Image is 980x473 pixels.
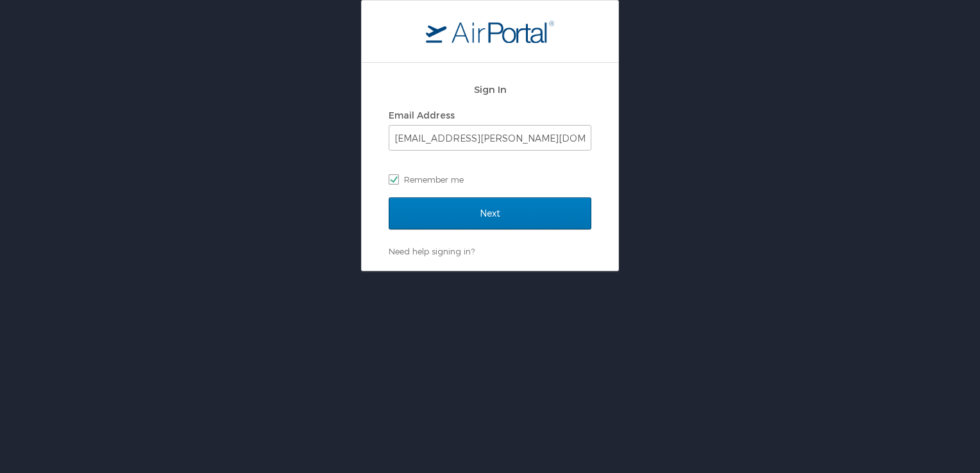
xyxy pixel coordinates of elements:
label: Remember me [389,170,591,189]
label: Email Address [389,110,455,120]
input: Next [389,197,591,229]
a: Need help signing in? [389,246,475,256]
img: logo [426,20,554,43]
h2: Sign In [389,82,591,97]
